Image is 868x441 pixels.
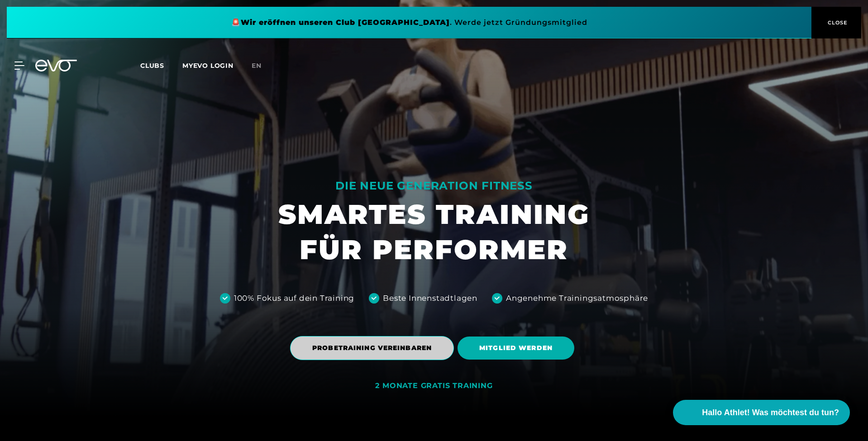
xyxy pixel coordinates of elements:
h1: SMARTES TRAINING FÜR PERFORMER [278,197,590,267]
div: 100% Fokus auf dein Training [234,293,354,304]
span: MITGLIED WERDEN [479,343,553,353]
div: Beste Innenstadtlagen [383,293,477,304]
span: CLOSE [825,19,848,27]
span: Hallo Athlet! Was möchtest du tun? [702,407,839,419]
a: Clubs [140,61,182,70]
button: CLOSE [811,7,861,38]
a: MITGLIED WERDEN [458,330,578,366]
span: PROBETRAINING VEREINBAREN [312,343,432,353]
div: Angenehme Trainingsatmosphäre [506,293,648,304]
div: DIE NEUE GENERATION FITNESS [278,179,590,193]
div: 2 MONATE GRATIS TRAINING [375,381,492,391]
a: MYEVO LOGIN [182,62,234,70]
span: en [252,62,262,70]
a: en [252,61,272,71]
a: PROBETRAINING VEREINBAREN [290,329,458,367]
button: Hallo Athlet! Was möchtest du tun? [673,400,850,425]
span: Clubs [140,62,164,70]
